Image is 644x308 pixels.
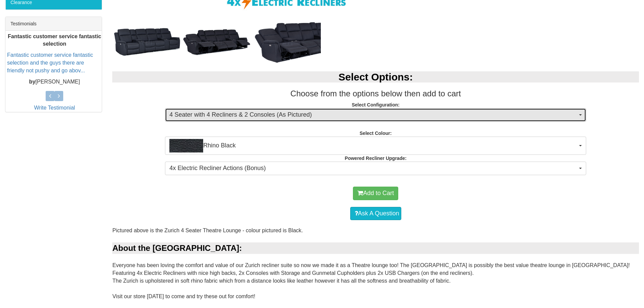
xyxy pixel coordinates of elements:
b: by [29,79,35,85]
strong: Select Configuration: [352,102,400,108]
strong: Powered Recliner Upgrade: [345,156,407,161]
b: Fantastic customer service fantastic selection [8,33,101,47]
div: Testimonials [5,17,102,31]
strong: Select Colour: [360,131,392,136]
p: [PERSON_NAME] [7,78,102,86]
img: Rhino Black [169,139,203,152]
span: Rhino Black [169,139,577,152]
button: Add to Cart [353,187,398,200]
a: Write Testimonial [34,105,75,111]
b: Select Options: [338,71,413,82]
a: Fantastic customer service fantastic selection and the guys there are friendly not pushy and go a... [7,52,93,74]
button: 4 Seater with 4 Recliners & 2 Consoles (As Pictured) [165,108,586,122]
button: Rhino BlackRhino Black [165,137,586,155]
span: 4x Electric Recliner Actions (Bonus) [169,164,577,173]
span: 4 Seater with 4 Recliners & 2 Consoles (As Pictured) [169,111,577,119]
a: Ask A Question [350,207,401,220]
div: About the [GEOGRAPHIC_DATA]: [112,242,639,254]
h3: Choose from the options below then add to cart [112,89,639,98]
button: 4x Electric Recliner Actions (Bonus) [165,162,586,175]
